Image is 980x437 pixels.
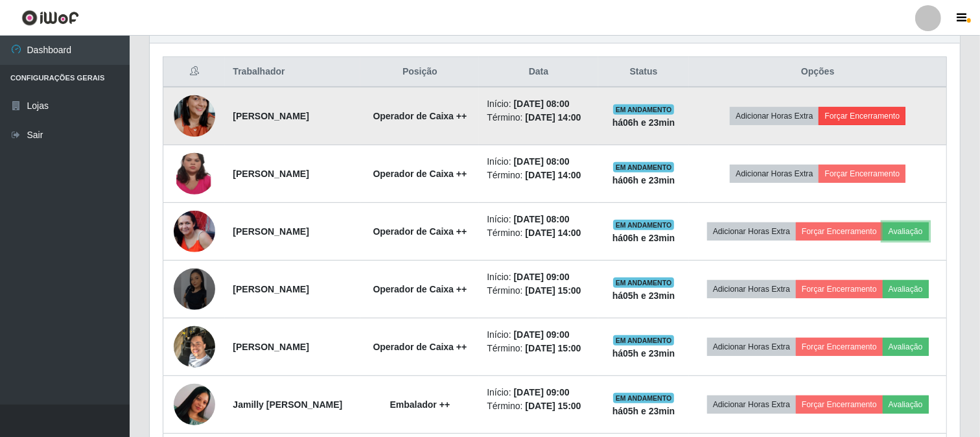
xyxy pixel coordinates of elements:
[883,280,929,298] button: Avaliação
[730,107,819,125] button: Adicionar Horas Extra
[174,128,215,220] img: 1740101299384.jpeg
[390,399,450,410] strong: Embalador ++
[730,165,819,183] button: Adicionar Horas Extra
[487,169,590,182] li: Término:
[598,57,690,88] th: Status
[233,226,309,237] strong: [PERSON_NAME]
[373,226,467,237] strong: Operador de Caixa ++
[373,342,467,352] strong: Operador de Caixa ++
[225,57,360,88] th: Trabalhador
[233,399,342,410] strong: Jamilly [PERSON_NAME]
[525,401,581,411] time: [DATE] 15:00
[21,10,79,26] img: CoreUI Logo
[612,406,675,416] strong: há 05 h e 23 min
[819,107,905,125] button: Forçar Encerramento
[707,396,796,414] button: Adicionar Horas Extra
[174,211,215,252] img: 1743338839822.jpeg
[373,284,467,294] strong: Operador de Caixa ++
[525,170,581,180] time: [DATE] 14:00
[487,284,590,298] li: Término:
[796,222,883,241] button: Forçar Encerramento
[487,342,590,355] li: Término:
[612,175,675,185] strong: há 06 h e 23 min
[233,111,309,121] strong: [PERSON_NAME]
[487,270,590,284] li: Início:
[373,111,467,121] strong: Operador de Caixa ++
[233,342,309,352] strong: [PERSON_NAME]
[487,97,590,111] li: Início:
[707,280,796,298] button: Adicionar Horas Extra
[487,111,590,124] li: Término:
[819,165,905,183] button: Forçar Encerramento
[487,213,590,226] li: Início:
[174,268,215,310] img: 1753889006252.jpeg
[479,57,598,88] th: Data
[487,226,590,240] li: Término:
[525,343,581,353] time: [DATE] 15:00
[613,104,675,115] span: EM ANDAMENTO
[612,233,675,243] strong: há 06 h e 23 min
[707,338,796,356] button: Adicionar Horas Extra
[796,396,883,414] button: Forçar Encerramento
[174,319,215,374] img: 1725217718320.jpeg
[883,338,929,356] button: Avaliação
[613,220,675,230] span: EM ANDAMENTO
[612,290,675,301] strong: há 05 h e 23 min
[514,214,570,224] time: [DATE] 08:00
[707,222,796,241] button: Adicionar Horas Extra
[514,99,570,109] time: [DATE] 08:00
[613,335,675,346] span: EM ANDAMENTO
[689,57,946,88] th: Opções
[487,386,590,399] li: Início:
[373,169,467,179] strong: Operador de Caixa ++
[514,387,570,397] time: [DATE] 09:00
[487,328,590,342] li: Início:
[487,155,590,169] li: Início:
[613,393,675,403] span: EM ANDAMENTO
[613,162,675,172] span: EM ANDAMENTO
[233,284,309,294] strong: [PERSON_NAME]
[796,280,883,298] button: Forçar Encerramento
[612,117,675,128] strong: há 06 h e 23 min
[796,338,883,356] button: Forçar Encerramento
[525,112,581,123] time: [DATE] 14:00
[487,399,590,413] li: Término:
[525,285,581,296] time: [DATE] 15:00
[525,228,581,238] time: [DATE] 14:00
[883,396,929,414] button: Avaliação
[514,156,570,167] time: [DATE] 08:00
[233,169,309,179] strong: [PERSON_NAME]
[883,222,929,241] button: Avaliação
[174,79,215,153] img: 1704159862807.jpeg
[514,329,570,340] time: [DATE] 09:00
[613,278,675,288] span: EM ANDAMENTO
[360,57,479,88] th: Posição
[514,272,570,282] time: [DATE] 09:00
[612,348,675,359] strong: há 05 h e 23 min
